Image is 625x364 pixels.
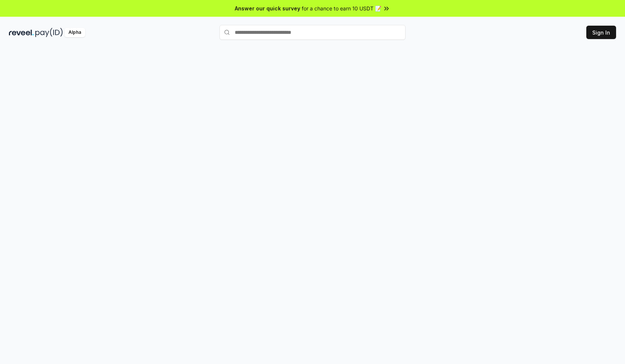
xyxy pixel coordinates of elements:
[35,28,63,37] img: pay_id
[64,28,85,37] div: Alpha
[9,28,34,37] img: reveel_dark
[586,26,616,39] button: Sign In
[302,4,381,12] span: for a chance to earn 10 USDT 📝
[235,4,300,12] span: Answer our quick survey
